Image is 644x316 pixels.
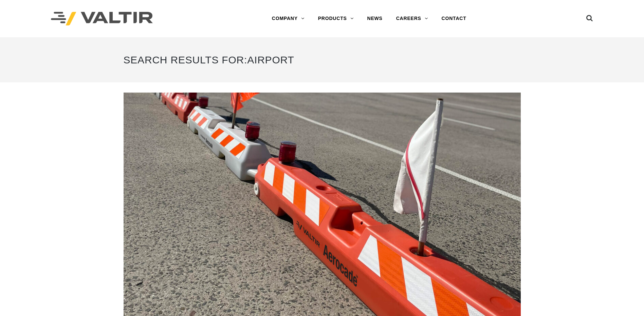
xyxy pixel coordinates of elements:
[311,12,361,25] a: PRODUCTS
[361,12,389,25] a: NEWS
[435,12,473,25] a: CONTACT
[265,12,311,25] a: COMPANY
[124,47,521,72] h1: Search Results for:
[247,54,294,65] span: airport
[389,12,435,25] a: CAREERS
[51,12,153,26] img: Valtir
